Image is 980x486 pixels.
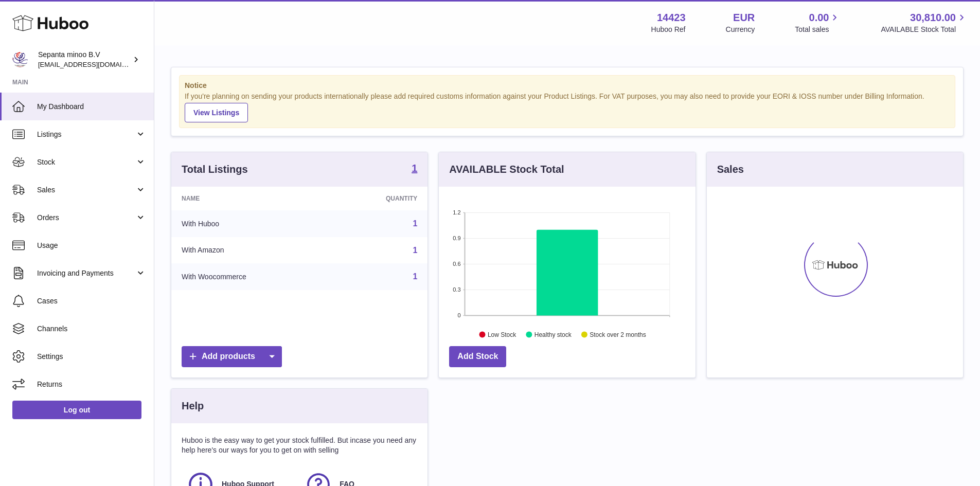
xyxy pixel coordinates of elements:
span: Returns [37,380,146,389]
text: Healthy stock [534,331,572,338]
a: View Listings [185,103,248,122]
span: 30,810.00 [910,11,956,25]
a: Add products [182,346,282,367]
a: 0.00 Total sales [795,11,841,34]
strong: Notice [185,81,950,91]
div: Sepanta minoo B.V [38,50,131,69]
text: 1.2 [453,209,461,215]
text: 0.3 [453,286,461,293]
img: msaeedimd@gmail.com [12,52,28,67]
p: Huboo is the easy way to get your stock fulfilled. But incase you need any help here's our ways f... [182,436,417,455]
a: 1 [413,272,417,281]
span: Invoicing and Payments [37,268,135,278]
span: Usage [37,241,146,250]
div: Currency [726,25,755,34]
span: Total sales [795,25,841,34]
span: Listings [37,130,135,139]
h3: AVAILABLE Stock Total [449,163,564,176]
text: Stock over 2 months [590,331,646,338]
span: 0.00 [809,11,829,25]
th: Name [171,187,330,210]
a: 30,810.00 AVAILABLE Stock Total [881,11,968,34]
text: Low Stock [488,331,516,338]
text: 0 [458,312,461,318]
h3: Total Listings [182,163,248,176]
strong: 1 [412,163,417,173]
text: 0.9 [453,235,461,241]
a: Log out [12,401,141,419]
strong: EUR [733,11,755,25]
span: Sales [37,185,135,195]
div: Huboo Ref [651,25,686,34]
div: If you're planning on sending your products internationally please add required customs informati... [185,92,950,122]
h3: Help [182,399,204,413]
span: [EMAIL_ADDRESS][DOMAIN_NAME] [38,60,151,68]
span: Orders [37,213,135,223]
td: With Amazon [171,237,330,264]
td: With Woocommerce [171,263,330,290]
span: My Dashboard [37,102,146,112]
h3: Sales [717,163,744,176]
span: Settings [37,352,146,362]
a: 1 [413,219,417,228]
span: Channels [37,324,146,334]
strong: 14423 [657,11,686,25]
td: With Huboo [171,210,330,237]
a: 1 [412,163,417,175]
a: 1 [413,246,417,255]
text: 0.6 [453,261,461,267]
span: Stock [37,157,135,167]
th: Quantity [330,187,427,210]
a: Add Stock [449,346,506,367]
span: Cases [37,296,146,306]
span: AVAILABLE Stock Total [881,25,968,34]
